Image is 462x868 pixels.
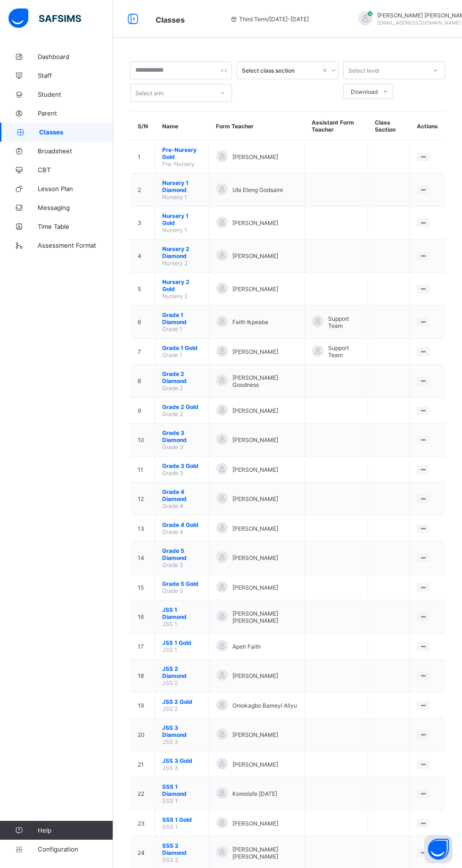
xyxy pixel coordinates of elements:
[162,384,183,392] span: Grade 2
[131,810,155,836] td: 23
[162,698,202,705] span: JSS 2 Gold
[162,561,183,568] span: Grade 5
[232,643,261,650] span: Apeh Faith
[162,212,202,226] span: Nursery 1 Gold
[162,665,202,679] span: JSS 2 Diamond
[162,443,183,451] span: Grade 3
[131,207,155,240] td: 3
[38,109,113,117] span: Parent
[162,488,202,502] span: Grade 4 Diamond
[232,252,278,259] span: [PERSON_NAME]
[377,20,461,25] span: [EMAIL_ADDRESS][DOMAIN_NAME]
[131,659,155,693] td: 18
[162,679,178,686] span: JSS 2
[131,141,155,174] td: 1
[162,179,202,193] span: Nursery 1 Diamond
[38,53,113,60] span: Dashboard
[38,91,113,98] span: Student
[131,601,155,634] td: 16
[162,639,202,646] span: JSS 1 Gold
[38,826,113,834] span: Help
[162,292,188,300] span: Nursery 2
[38,166,113,174] span: CBT
[39,128,113,136] span: Classes
[232,318,268,325] span: Faith Ikpeaba
[131,273,155,306] td: 5
[162,547,202,561] span: Grade 5 Diamond
[131,634,155,659] td: 17
[305,112,368,141] th: Assistant Form Teacher
[232,820,278,827] span: [PERSON_NAME]
[38,72,113,79] span: Staff
[232,285,278,292] span: [PERSON_NAME]
[410,112,445,141] th: Actions
[162,410,183,417] span: Grade 2
[131,718,155,751] td: 20
[162,816,202,823] span: SSS 1 Gold
[230,16,309,23] span: session/term information
[232,436,278,443] span: [PERSON_NAME]
[131,693,155,718] td: 19
[162,528,183,535] span: Grade 4
[131,240,155,273] td: 4
[131,112,155,141] th: S/N
[155,112,209,141] th: Name
[242,67,321,74] div: Select class section
[162,502,183,509] span: Grade 4
[131,365,155,398] td: 8
[38,845,113,853] span: Configuration
[232,702,297,709] span: Omokagbo Bameyi Aliyu
[162,823,178,830] span: SSS 1
[38,147,113,155] span: Broadsheet
[162,856,178,863] span: SSS 2
[232,761,278,768] span: [PERSON_NAME]
[135,84,164,102] div: Select arm
[232,495,278,502] span: [PERSON_NAME]
[131,457,155,483] td: 11
[424,835,453,863] button: Open asap
[162,311,202,325] span: Grade 1 Diamond
[162,580,202,587] span: Grade 5 Gold
[162,646,177,653] span: JSS 1
[232,525,278,532] span: [PERSON_NAME]
[156,15,185,25] span: Classes
[162,245,202,259] span: Nursery 2 Diamond
[131,174,155,207] td: 2
[328,344,361,359] span: Support Team
[162,325,182,333] span: Grade 1
[232,554,278,561] span: [PERSON_NAME]
[162,193,187,200] span: Nursery 1
[162,160,195,167] span: Pre-Nursery
[232,374,297,388] span: [PERSON_NAME] Goodness
[131,306,155,339] td: 6
[162,587,183,594] span: Grade 5
[232,186,283,193] span: Ubi Eteng Godsaint
[38,204,113,211] span: Messaging
[131,339,155,365] td: 7
[162,620,177,627] span: JSS 1
[162,259,188,267] span: Nursery 2
[162,757,202,764] span: JSS 3 Gold
[38,242,113,249] span: Assessment Format
[162,429,202,443] span: Grade 3 Diamond
[131,542,155,575] td: 14
[232,672,278,679] span: [PERSON_NAME]
[232,731,278,738] span: [PERSON_NAME]
[209,112,305,141] th: Form Teacher
[328,315,361,329] span: Support Team
[162,370,202,384] span: Grade 2 Diamond
[162,606,202,620] span: JSS 1 Diamond
[131,516,155,542] td: 13
[232,610,297,624] span: [PERSON_NAME] [PERSON_NAME]
[368,112,410,141] th: Class Section
[131,751,155,777] td: 21
[131,575,155,601] td: 15
[162,226,187,234] span: Nursery 1
[232,584,278,591] span: [PERSON_NAME]
[162,351,182,359] span: Grade 1
[348,61,379,79] div: Select level
[162,146,202,160] span: Pre-Nursery Gold
[232,348,278,355] span: [PERSON_NAME]
[232,790,277,797] span: Komolafe [DATE]
[232,153,278,160] span: [PERSON_NAME]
